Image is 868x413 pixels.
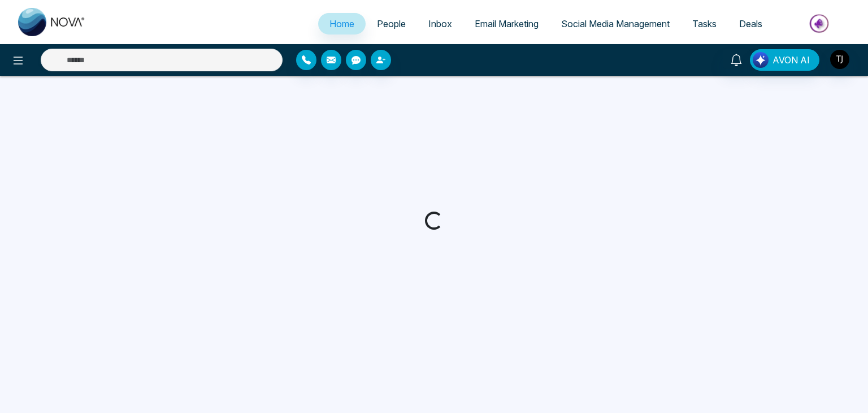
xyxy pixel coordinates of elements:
a: Deals [728,13,774,35]
button: AVON AI [750,49,819,71]
span: Home [329,18,354,29]
img: Lead Flow [753,52,769,68]
span: AVON AI [772,53,810,67]
span: Tasks [692,18,717,29]
img: Market-place.gif [779,11,861,36]
a: Home [318,13,366,35]
a: Email Marketing [463,13,550,35]
span: Inbox [428,18,452,29]
span: Social Media Management [561,18,670,29]
a: Inbox [417,13,463,35]
img: User Avatar [830,50,849,69]
span: People [377,18,406,29]
a: People [366,13,417,35]
a: Tasks [681,13,728,35]
span: Deals [739,18,762,29]
span: Email Marketing [475,18,539,29]
img: Nova CRM Logo [18,8,86,36]
a: Social Media Management [550,13,681,35]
